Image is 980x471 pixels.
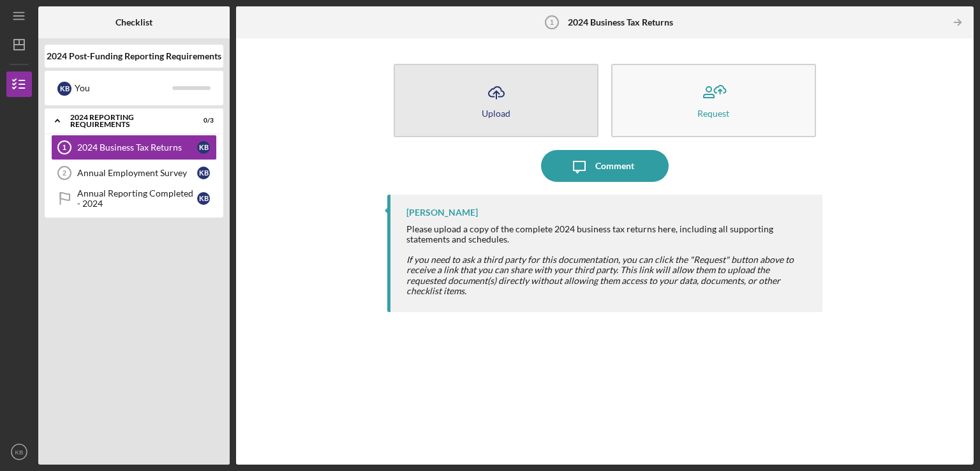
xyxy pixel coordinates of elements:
[406,254,794,295] em: If you need to ask a third party for this documentation, you can click the "Request" button above...
[51,160,217,186] a: 2Annual Employment SurveyKB
[77,142,197,153] div: 2024 Business Tax Returns
[394,64,598,137] button: Upload
[595,150,634,182] div: Comment
[75,77,172,99] div: You
[406,224,810,244] div: Please upload a copy of the complete 2024 business tax returns here, including all supporting sta...
[197,167,210,179] div: K B
[541,150,669,182] button: Comment
[482,108,510,118] div: Upload
[51,135,217,160] a: 12024 Business Tax ReturnsKB
[70,114,182,128] div: 2024 Reporting Requirements
[568,17,673,27] b: 2024 Business Tax Returns
[63,169,66,177] tspan: 2
[406,207,478,218] div: [PERSON_NAME]
[406,255,810,295] div: ​
[57,82,71,96] div: K B
[697,108,729,118] div: Request
[77,188,197,209] div: Annual Reporting Completed - 2024
[47,51,221,61] b: 2024 Post-Funding Reporting Requirements
[115,17,152,27] b: Checklist
[197,192,210,205] div: K B
[15,449,24,456] text: KB
[550,19,554,26] tspan: 1
[611,64,816,137] button: Request
[77,168,197,178] div: Annual Employment Survey
[191,117,214,124] div: 0 / 3
[63,144,66,151] tspan: 1
[51,186,217,211] a: Annual Reporting Completed - 2024KB
[197,141,210,154] div: K B
[6,439,32,465] button: KB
